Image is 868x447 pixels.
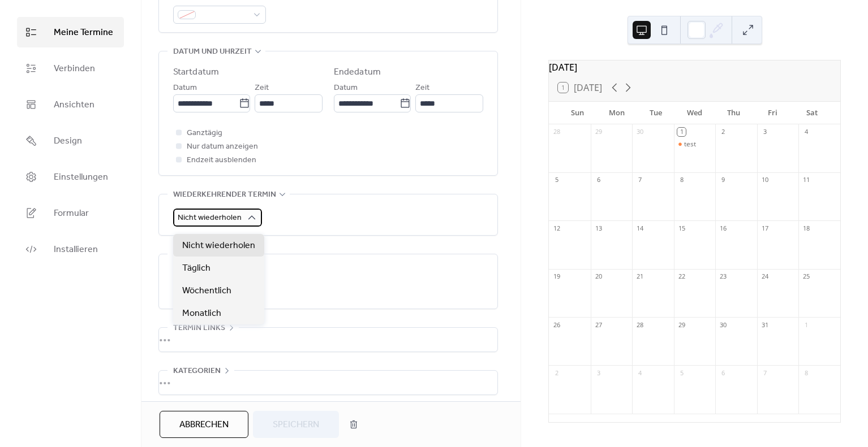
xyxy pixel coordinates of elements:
a: Formular [17,198,124,228]
div: 31 [760,320,769,329]
div: 16 [719,224,727,232]
div: 22 [677,272,686,281]
span: Datum und uhrzeit [173,45,252,59]
div: 5 [677,368,686,377]
div: 30 [635,128,644,136]
span: Datum [173,81,197,95]
div: 28 [635,320,644,329]
div: 29 [677,320,686,329]
span: Abbrechen [179,418,229,432]
div: 25 [802,272,810,281]
a: Meine Termine [17,17,124,47]
div: Mon [597,102,636,124]
div: 4 [802,128,810,136]
span: Datum [334,81,358,95]
div: ••• [159,371,497,394]
div: Thu [714,102,753,124]
span: Kategorien [173,364,221,378]
span: Täglich [182,262,210,275]
span: Wiederkehrender termin [173,188,276,202]
span: Zeit [415,81,429,95]
a: Design [17,125,124,156]
span: Endzeit ausblenden [187,154,256,167]
div: 30 [719,320,727,329]
div: 5 [552,176,561,184]
div: Fri [753,102,792,124]
div: 19 [552,272,561,281]
div: Tue [636,102,675,124]
div: 3 [594,368,603,377]
div: 27 [594,320,603,329]
div: 18 [802,224,810,232]
div: 3 [760,128,769,136]
div: [DATE] [549,60,840,74]
a: Installieren [17,234,124,264]
div: Startdatum [173,66,219,79]
div: 14 [635,224,644,232]
span: Wöchentlich [182,284,231,298]
div: 1 [677,128,686,136]
div: 7 [760,368,769,377]
div: 28 [552,128,561,136]
div: Wed [675,102,714,124]
div: 17 [760,224,769,232]
div: 15 [677,224,686,232]
span: Nicht wiederholen [178,210,242,225]
span: Ganztägig [187,127,222,140]
a: Einstellungen [17,162,124,192]
button: Abbrechen [160,411,248,438]
div: 23 [719,272,727,281]
a: Verbinden [17,53,124,84]
div: 29 [594,128,603,136]
div: 1 [802,320,810,329]
div: Sat [792,102,831,124]
div: 4 [635,368,644,377]
div: 26 [552,320,561,329]
div: 6 [594,176,603,184]
span: Meine Termine [54,26,113,40]
div: 20 [594,272,603,281]
a: Ansichten [17,89,124,120]
span: Nur datum anzeigen [187,140,258,154]
div: Sun [558,102,597,124]
span: Zeit [255,81,269,95]
span: Ansichten [54,98,94,112]
div: 6 [719,368,727,377]
div: 12 [552,224,561,232]
div: Endedatum [334,66,381,79]
div: 2 [719,128,727,136]
div: 9 [719,176,727,184]
span: Verbinden [54,62,95,76]
div: 10 [760,176,769,184]
div: 7 [635,176,644,184]
span: Design [54,134,82,148]
span: Installieren [54,243,98,257]
span: Formular [54,207,89,220]
span: Einstellungen [54,171,108,184]
div: 21 [635,272,644,281]
div: test [684,140,696,149]
span: Nicht wiederholen [182,239,255,253]
span: Monatlich [182,307,221,320]
div: 8 [802,368,810,377]
div: 13 [594,224,603,232]
div: 2 [552,368,561,377]
div: test [674,140,716,149]
div: 24 [760,272,769,281]
div: 11 [802,176,810,184]
div: 8 [677,176,686,184]
div: ••• [159,328,497,351]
